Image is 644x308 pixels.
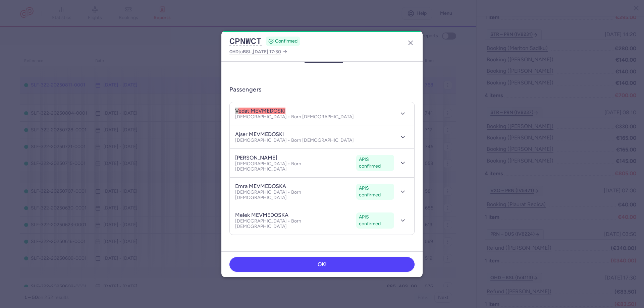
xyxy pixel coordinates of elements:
h4: [PERSON_NAME] [235,155,277,161]
h4: ajser MEVMEDOSKI [235,131,284,138]
span: [DATE] 17:30 [253,49,281,55]
span: APIS confirmed [359,185,391,198]
p: [DEMOGRAPHIC_DATA] • Born [DEMOGRAPHIC_DATA] [235,114,354,120]
span: BSL [243,49,252,54]
a: OHDtoBSL,[DATE] 17:30 [229,48,288,56]
p: [DEMOGRAPHIC_DATA] • Born [DEMOGRAPHIC_DATA] [235,138,354,143]
button: OK! [229,257,415,272]
p: [DEMOGRAPHIC_DATA] • Born [DEMOGRAPHIC_DATA] [235,190,354,200]
p: [DEMOGRAPHIC_DATA] • Born [DEMOGRAPHIC_DATA] [235,219,354,229]
h4: melek MEVMEDOSKA [235,212,288,219]
span: OK! [318,261,327,267]
span: to , [229,48,281,56]
h4: emra MEVMEDOSKA [235,183,286,190]
span: OHD [229,49,238,54]
span: APIS confirmed [359,156,391,170]
h3: Passengers [229,86,262,94]
button: CPNWCT [229,36,262,46]
h4: vedat MEVMEDOSKI [235,108,285,114]
span: CONFIRMED [275,38,298,45]
p: [DEMOGRAPHIC_DATA] • Born [DEMOGRAPHIC_DATA] [235,161,354,172]
span: APIS confirmed [359,214,391,227]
